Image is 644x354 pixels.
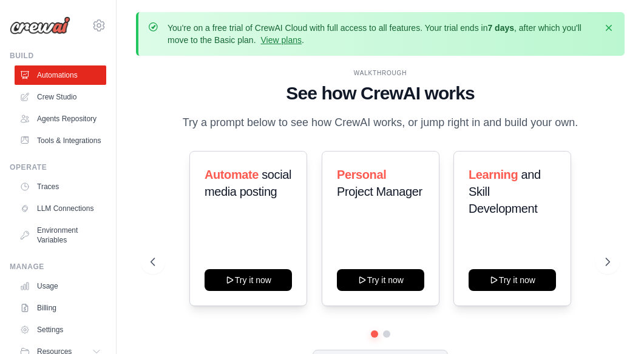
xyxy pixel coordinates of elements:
[15,109,106,129] a: Agents Repository
[168,22,595,46] p: You're on a free trial of CrewAI Cloud with full access to all features. Your trial ends in , aft...
[205,168,259,181] span: Automate
[15,65,106,85] a: Automations
[261,35,302,45] a: View plans
[151,82,610,104] h1: See how CrewAI works
[15,131,106,150] a: Tools & Integrations
[10,262,106,272] div: Manage
[15,320,106,339] a: Settings
[15,221,106,250] a: Environment Variables
[15,87,106,107] a: Crew Studio
[469,269,556,291] button: Try it now
[10,16,70,35] img: Logo
[15,298,106,318] a: Billing
[487,23,514,33] strong: 7 days
[469,168,518,181] span: Learning
[469,168,541,215] span: and Skill Development
[337,168,386,181] span: Personal
[15,199,106,218] a: LLM Connections
[205,269,292,291] button: Try it now
[337,269,424,291] button: Try it now
[10,51,106,61] div: Build
[337,185,422,198] span: Project Manager
[15,276,106,296] a: Usage
[177,114,585,132] p: Try a prompt below to see how CrewAI works, or jump right in and build your own.
[15,177,106,196] a: Traces
[10,162,106,172] div: Operate
[151,68,610,78] div: WALKTHROUGH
